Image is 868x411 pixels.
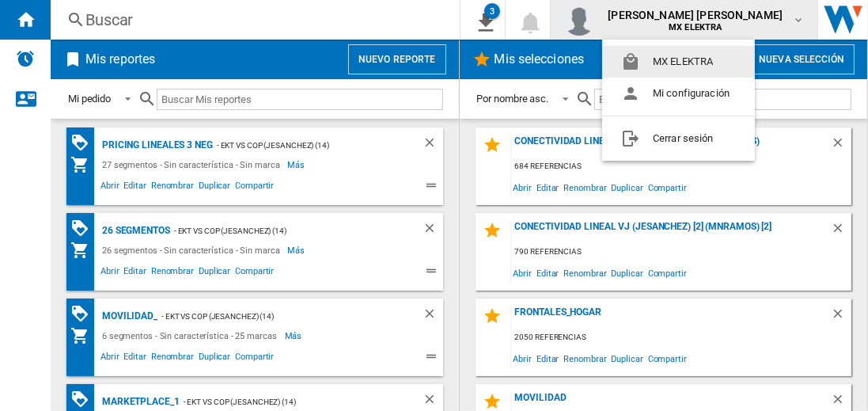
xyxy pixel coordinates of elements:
[602,123,755,154] button: Cerrar sesión
[602,46,755,78] button: MX ELEKTRA
[602,78,755,109] button: Mi configuración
